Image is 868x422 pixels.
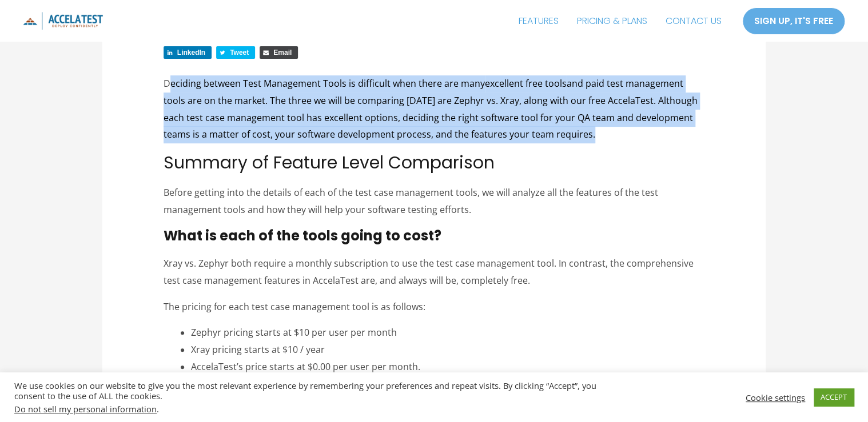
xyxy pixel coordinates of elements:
[164,228,705,244] h3: What is each of the tools going to cost?
[273,49,292,57] span: Email
[164,152,705,173] h2: Summary of Feature Level Comparison
[164,75,705,143] p: Deciding between Test Management Tools is difficult when there are many and paid test management ...
[814,388,854,406] a: ACCEPT
[746,392,805,403] a: Cookie settings
[742,7,845,35] a: SIGN UP, IT'S FREE
[230,49,249,57] span: Tweet
[23,12,103,30] img: icon
[568,7,656,35] a: PRICING & PLANS
[164,255,705,289] p: Xray vs. Zephyr both require a monthly subscription to use the test case management tool. In cont...
[191,341,705,359] li: Xray pricing starts at $10 / year
[164,299,705,316] p: The pricing for each test case management tool is as follows:
[216,46,255,59] a: Share on Twitter
[14,404,602,414] div: .
[509,7,568,35] a: FEATURES
[656,7,731,35] a: CONTACT US
[164,184,705,218] p: Before getting into the details of each of the test case management tools, we will analyze all th...
[191,359,705,376] li: AccelaTest’s price starts at $0.00 per user per month.
[14,403,157,415] a: Do not sell my personal information
[485,77,567,90] a: excellent free tools
[164,46,212,59] a: Share on LinkedIn
[260,46,298,59] a: Share via Email
[191,324,705,341] li: Zephyr pricing starts at $10 per user per month
[509,7,731,35] nav: Site Navigation
[177,49,205,57] span: LinkedIn
[14,380,602,414] div: We use cookies on our website to give you the most relevant experience by remembering your prefer...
